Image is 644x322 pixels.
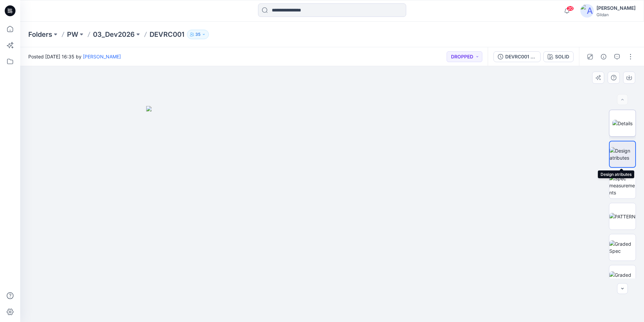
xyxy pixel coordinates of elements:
p: DEVRC001 [150,30,184,39]
img: Design atributes [610,147,635,161]
a: Folders [28,30,52,39]
div: Gildan [597,12,636,17]
img: Details [612,120,633,127]
button: SOLID [543,51,574,62]
div: DEVRC001 (same 5389) [505,53,536,60]
img: Spec measurements [609,175,636,196]
a: [PERSON_NAME] [83,54,121,59]
img: Graded Pattern [609,271,636,286]
a: PW [67,30,78,39]
span: 20 [567,6,574,11]
img: PATTERN [609,213,636,220]
button: Details [598,51,609,62]
img: Graded Spec [609,240,636,254]
span: Posted [DATE] 16:35 by [28,53,121,60]
div: SOLID [555,53,569,60]
img: avatar [580,4,594,18]
a: 03_Dev2026 [93,30,135,39]
div: [PERSON_NAME] [597,4,636,12]
button: 35 [187,30,209,39]
button: DEVRC001 (same 5389) [493,51,541,62]
p: 35 [195,31,200,38]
